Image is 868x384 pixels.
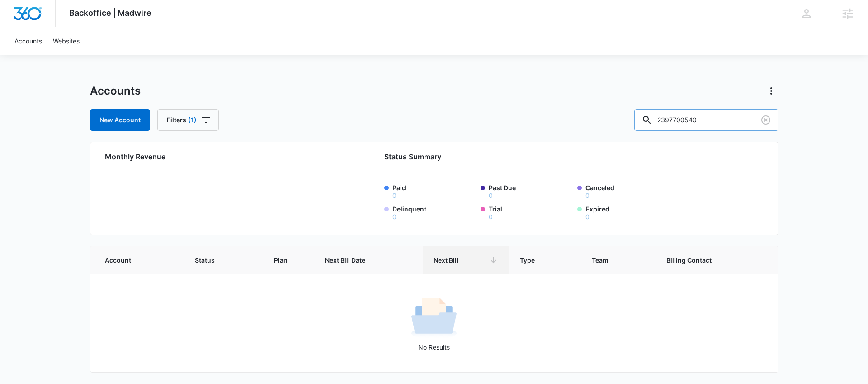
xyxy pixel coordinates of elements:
a: New Account [90,109,150,131]
span: Account [105,255,160,265]
h1: Accounts [90,84,141,98]
h2: Monthly Revenue [105,151,317,162]
span: Billing Contact [666,255,741,265]
span: Team [592,255,632,265]
label: Delinquent [392,204,476,220]
label: Paid [392,183,476,199]
label: Canceled [585,183,669,199]
span: Plan [274,255,303,265]
span: Status [195,255,239,265]
span: Next Bill Date [325,255,399,265]
button: Filters(1) [157,109,219,131]
span: Type [520,255,557,265]
span: Next Bill [434,255,485,265]
label: Trial [489,204,572,220]
p: No Results [91,342,778,352]
h2: Status Summary [384,151,718,162]
a: Websites [47,27,85,55]
button: Clear [759,113,773,127]
input: Search [634,109,778,131]
a: Accounts [9,27,47,55]
span: Backoffice | Madwire [69,8,151,18]
img: No Results [411,295,457,340]
button: Actions [764,84,778,98]
label: Expired [585,204,669,220]
label: Past Due [489,183,572,199]
span: (1) [188,117,197,123]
